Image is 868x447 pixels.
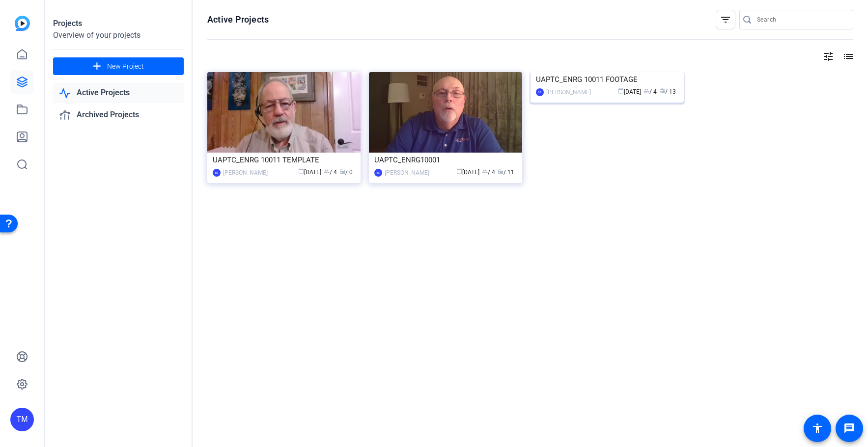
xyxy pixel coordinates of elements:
span: radio [498,168,504,174]
mat-icon: filter_list [720,14,731,26]
div: Overview of your projects [53,29,184,41]
div: UAPTC_ENRG10001 [374,153,517,167]
button: New Project [53,57,184,75]
mat-icon: add [91,60,103,73]
span: calendar_today [298,168,304,174]
span: calendar_today [456,168,462,174]
h1: Active Projects [207,14,269,26]
span: [DATE] [298,169,321,176]
a: Active Projects [53,83,184,103]
mat-icon: message [843,422,855,434]
a: Archived Projects [53,105,184,125]
div: [PERSON_NAME] [546,87,591,97]
div: BS [213,169,221,177]
span: group [644,88,649,94]
div: BS [374,169,382,177]
input: Search [757,14,845,26]
div: TM [10,408,34,431]
div: UAPTC_ENRG 10011 TEMPLATE [213,153,355,167]
span: / 13 [659,88,676,95]
span: [DATE] [618,88,641,95]
span: radio [339,168,345,174]
span: calendar_today [618,88,624,94]
span: / 4 [482,169,495,176]
span: group [482,168,488,174]
div: [PERSON_NAME] [385,168,429,178]
mat-icon: accessibility [812,422,823,434]
span: group [324,168,330,174]
div: UAPTC_ENRG 10011 FOOTAGE [536,72,678,87]
span: radio [659,88,665,94]
div: Projects [53,18,184,29]
mat-icon: tune [822,51,834,62]
div: BS [536,88,544,96]
div: [PERSON_NAME] [223,168,268,178]
mat-icon: list [841,51,853,62]
span: / 4 [324,169,337,176]
span: / 0 [339,169,353,176]
img: blue-gradient.svg [15,16,30,31]
span: New Project [107,61,144,72]
span: / 4 [644,88,657,95]
span: [DATE] [456,169,479,176]
span: / 11 [498,169,514,176]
